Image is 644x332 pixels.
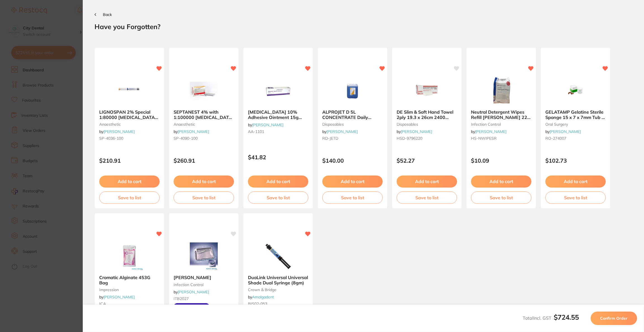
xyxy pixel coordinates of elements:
button: Save to list [174,191,234,204]
span: Total Incl. GST [523,315,579,321]
a: [PERSON_NAME] [103,294,135,300]
b: Tray Barrier [174,275,234,280]
img: GELATAMP Gelatine Sterile Sponge 15 x 7 x 7mm Tub of 50 [557,77,594,105]
small: AA-1101 [248,129,308,134]
small: oral surgery [545,122,606,127]
p: $210.91 [99,157,160,164]
img: DE Slim & Soft Hand Towel 2ply 19.3 x 26cm 2400 sheets [409,77,445,105]
img: XYLOCAINE 10% Adhesive Ointment 15g Tube Topical [260,77,296,105]
img: Tray Barrier [186,242,222,270]
button: Add to cart [248,176,308,187]
button: Add to cart [545,176,606,187]
span: by [397,129,432,134]
small: SP-4090-100 [174,136,234,141]
button: Save to list [248,191,308,204]
span: by [471,129,506,134]
small: disposables [397,122,457,127]
small: disposables [322,122,383,127]
a: [PERSON_NAME] [401,129,432,134]
a: Amalgadent [252,294,274,300]
small: infection control [471,122,531,127]
span: by [174,129,209,134]
p: $140.00 [322,157,383,164]
span: by [174,289,209,294]
a: [PERSON_NAME] [550,129,581,134]
a: [PERSON_NAME] [475,129,506,134]
a: [PERSON_NAME] [178,129,209,134]
span: by [99,294,135,300]
small: BIS02-053 [248,301,308,306]
b: $724.55 [554,313,579,321]
small: SP-4036-100 [99,136,160,141]
small: impression [99,287,160,292]
a: [PERSON_NAME] [252,122,283,127]
b: XYLOCAINE 10% Adhesive Ointment 15g Tube Topical [248,109,308,120]
img: DuoLink Universal Universal Shade Dual Syringe (8gm) [260,242,296,270]
b: LIGNOSPAN 2% Special 1:80000 adrenalin 2.2ml 2xBox 50 Blue [99,109,160,120]
span: by [545,129,581,134]
span: Back [103,12,112,17]
button: Confirm Order [591,312,637,325]
button: Add to cart [99,176,160,187]
p: $10.09 [471,157,531,164]
p: $52.27 [397,157,457,164]
b: Cromatic Alginate 453G Bag [99,275,160,285]
small: anaesthetic [174,122,234,127]
span: by [99,129,135,134]
img: SEPTANEST 4% with 1:100000 adrenalin 2.2ml 2xBox 50 GOLD [186,77,222,105]
h2: Have you Forgotten? [94,22,632,31]
small: infection control [174,282,234,287]
a: [PERSON_NAME] [326,129,358,134]
p: $102.73 [545,157,606,164]
small: HS-NWIPESR [471,136,531,141]
button: Save to list [545,191,606,204]
button: Back [94,12,112,17]
b: Neutral Detergent Wipes Refill HENRY SCHEIN 220 pack [471,109,531,120]
small: anaesthetic [99,122,160,127]
span: by [248,294,274,300]
button: Add to cart [322,176,383,187]
button: Save to list [322,191,383,204]
button: Add to cart [471,176,531,187]
b: ALPROJET D 5L CONCENTRATE Daily Evacuator Cleaner Bottle [322,109,383,120]
b: DE Slim & Soft Hand Towel 2ply 19.3 x 26cm 2400 sheets [397,109,457,120]
button: Save to list [99,191,160,204]
b: SEPTANEST 4% with 1:100000 adrenalin 2.2ml 2xBox 50 GOLD [174,109,234,120]
a: [PERSON_NAME] [103,129,135,134]
button: Save to list [397,191,457,204]
small: ICA [99,301,160,306]
b: DuoLink Universal Universal Shade Dual Syringe (8gm) [248,275,308,285]
small: crown & bridge [248,287,308,292]
p: $260.91 [174,157,234,164]
span: Buy 5, Get 1 Free [174,303,210,310]
small: RD-JETD [322,136,383,141]
span: by [248,122,283,127]
img: LIGNOSPAN 2% Special 1:80000 adrenalin 2.2ml 2xBox 50 Blue [111,77,148,105]
img: ALPROJET D 5L CONCENTRATE Daily Evacuator Cleaner Bottle [334,77,371,105]
small: HSD-9796220 [397,136,457,141]
img: Cromatic Alginate 453G Bag [111,242,148,270]
span: Confirm Order [600,316,628,321]
button: Save to list [471,191,531,204]
button: Add to cart [174,176,234,187]
small: ITB2027 [174,296,234,301]
button: Add to cart [397,176,457,187]
a: [PERSON_NAME] [178,289,209,294]
span: by [322,129,358,134]
p: $41.82 [248,154,308,160]
small: RO-274007 [545,136,606,141]
b: GELATAMP Gelatine Sterile Sponge 15 x 7 x 7mm Tub of 50 [545,109,606,120]
img: Neutral Detergent Wipes Refill HENRY SCHEIN 220 pack [483,77,519,105]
